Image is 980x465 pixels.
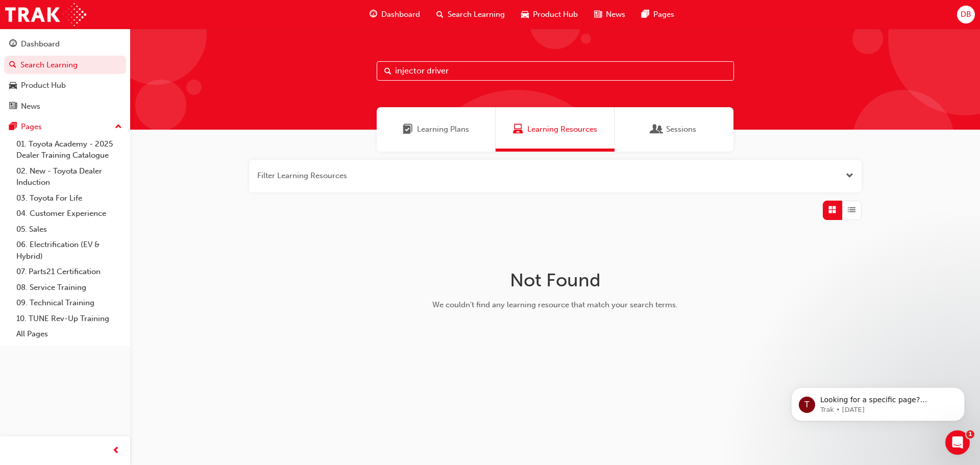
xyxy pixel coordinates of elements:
a: 06. Electrification (EV & Hybrid) [12,237,126,264]
span: car-icon [9,81,17,90]
iframe: Intercom notifications message [776,366,980,437]
button: Pages [4,117,126,136]
span: News [606,9,625,20]
a: Dashboard [4,35,126,54]
span: search-icon [436,8,444,21]
a: 09. Technical Training [12,295,126,311]
a: 02. New - Toyota Dealer Induction [12,163,126,190]
a: news-iconNews [586,4,633,25]
span: Grid [828,204,836,216]
a: guage-iconDashboard [361,4,428,25]
a: 10. TUNE Rev-Up Training [12,311,126,327]
a: pages-iconPages [633,4,682,25]
span: news-icon [9,102,17,111]
span: Dashboard [381,9,420,20]
a: 03. Toyota For Life [12,190,126,206]
span: guage-icon [9,40,17,49]
span: Learning Resources [527,124,597,135]
img: Trak [5,3,86,26]
h1: Not Found [394,269,717,291]
iframe: Intercom live chat [945,430,970,455]
span: up-icon [115,120,122,134]
a: 05. Sales [12,222,126,237]
button: DB [957,6,975,23]
div: Pages [21,121,42,133]
a: 01. Toyota Academy - 2025 Dealer Training Catalogue [12,136,126,163]
button: Open the filter [846,170,853,182]
span: pages-icon [9,123,17,132]
span: Learning Plans [403,124,413,135]
a: search-iconSearch Learning [428,4,513,25]
a: News [4,97,126,116]
a: 04. Customer Experience [12,206,126,222]
span: List [848,204,855,216]
span: guage-icon [370,8,377,21]
span: search-icon [9,61,16,70]
span: news-icon [594,8,602,21]
span: DB [961,9,971,20]
a: Learning ResourcesLearning Resources [496,107,615,152]
span: Product Hub [533,9,578,20]
a: car-iconProduct Hub [513,4,586,25]
a: 08. Service Training [12,280,126,296]
input: Search... [377,61,734,81]
button: DashboardSearch LearningProduct HubNews [4,33,126,117]
div: We couldn't find any learning resource that match your search terms. [394,299,717,311]
div: Dashboard [21,38,60,50]
a: All Pages [12,326,126,342]
span: 1 [966,430,974,438]
span: Search [384,65,391,77]
a: Learning PlansLearning Plans [377,107,496,152]
span: Pages [653,9,674,20]
span: pages-icon [642,8,649,21]
a: 07. Parts21 Certification [12,264,126,280]
a: Search Learning [4,56,126,75]
span: Learning Plans [417,124,469,135]
div: News [21,101,40,112]
span: car-icon [521,8,529,21]
span: Search Learning [448,9,505,20]
span: Sessions [666,124,696,135]
span: prev-icon [112,445,120,457]
a: Product Hub [4,76,126,95]
div: Product Hub [21,80,66,91]
span: Learning Resources [513,124,523,135]
a: SessionsSessions [615,107,733,152]
span: Sessions [652,124,662,135]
